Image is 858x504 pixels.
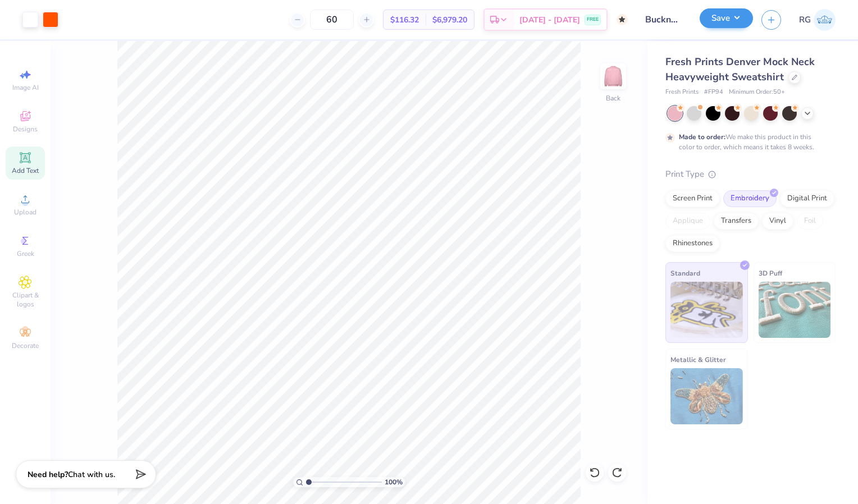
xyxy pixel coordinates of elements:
span: Decorate [12,341,39,350]
div: Digital Print [780,190,834,207]
img: Metallic & Glitter [670,368,743,424]
span: Upload [14,208,36,217]
span: Minimum Order: 50 + [729,88,785,97]
strong: Need help? [28,469,68,480]
img: Rinah Gallo [814,9,836,31]
span: Chat with us. [68,469,115,480]
div: We make this product in this color to order, which means it takes 8 weeks. [679,132,817,152]
span: 100 % [385,477,403,487]
div: Print Type [665,168,836,181]
span: $116.32 [390,14,419,26]
img: Back [602,65,624,88]
span: Fresh Prints Denver Mock Neck Heavyweight Sweatshirt [665,55,815,84]
input: Untitled Design [636,8,691,31]
span: FREE [587,16,599,24]
div: Rhinestones [665,235,720,252]
div: Applique [665,213,710,230]
span: # FP94 [704,88,723,97]
span: Metallic & Glitter [670,354,726,365]
span: 3D Puff [759,267,782,279]
span: Designs [13,125,38,134]
div: Transfers [714,213,759,230]
a: RG [799,9,836,31]
span: RG [799,13,811,26]
span: Image AI [12,83,39,92]
div: Embroidery [723,190,777,207]
button: Save [700,8,753,28]
span: Clipart & logos [6,291,45,309]
span: Fresh Prints [665,88,699,97]
span: Greek [17,249,34,258]
img: Standard [670,282,743,338]
input: – – [310,10,354,30]
img: 3D Puff [759,282,831,338]
span: Standard [670,267,700,279]
span: $6,979.20 [432,14,467,26]
strong: Made to order: [679,132,725,141]
div: Back [606,93,620,103]
span: [DATE] - [DATE] [519,14,580,26]
div: Screen Print [665,190,720,207]
div: Foil [797,213,823,230]
div: Vinyl [762,213,793,230]
span: Add Text [12,166,39,175]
